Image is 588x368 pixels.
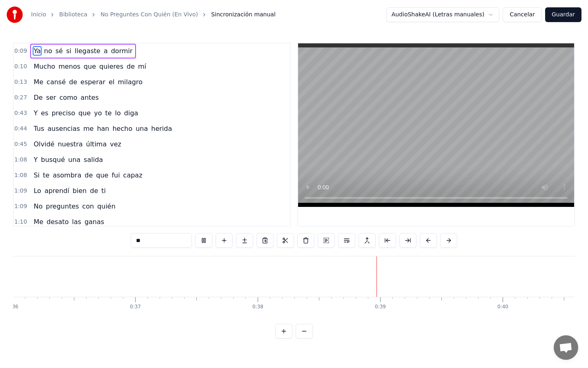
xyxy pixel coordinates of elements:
nav: breadcrumb [31,11,276,19]
span: llegaste [74,46,101,56]
button: Guardar [545,7,581,22]
div: 0:37 [130,304,141,310]
span: milagro [117,77,143,87]
span: capaz [122,171,143,180]
span: salida [83,155,104,164]
span: Si [33,171,40,180]
span: 0:09 [14,47,27,55]
span: una [67,155,81,164]
span: menos [58,62,81,71]
span: 1:10 [14,218,27,226]
span: te [104,108,112,118]
span: Ya [33,46,41,56]
span: una [135,124,149,133]
span: lo [114,108,122,118]
span: antes [80,93,99,102]
span: 1:09 [14,202,27,211]
span: bien [72,186,88,195]
span: busqué [40,155,66,164]
span: de [126,62,136,71]
span: vez [109,139,122,149]
span: Tus [33,124,45,133]
span: quién [96,202,116,211]
span: Lo [33,186,42,195]
span: ti [100,186,107,195]
span: quieres [98,62,124,71]
div: 0:36 [7,304,18,310]
span: mí [137,62,147,71]
span: Sincronización manual [211,11,276,19]
span: cansé [46,77,67,87]
span: que [83,62,97,71]
span: Y [33,108,38,118]
div: 0:40 [497,304,508,310]
span: las [71,217,82,227]
div: 0:38 [252,304,263,310]
span: ausencias [47,124,81,133]
span: 0:43 [14,109,27,117]
span: No [33,202,43,211]
span: Olvidé [33,139,55,149]
span: herida [150,124,173,133]
span: de [84,171,94,180]
span: Mucho [33,62,56,71]
span: ser [45,93,57,102]
span: de [89,186,99,195]
span: no [43,46,53,56]
span: que [78,108,91,118]
img: youka [7,7,23,23]
span: sé [55,46,64,56]
div: Chat abierto [554,335,578,360]
span: te [42,171,50,180]
a: Inicio [31,11,46,19]
span: 0:27 [14,94,27,102]
span: preciso [51,108,76,118]
span: de [68,77,78,87]
span: aprendí [44,186,70,195]
span: como [58,93,78,102]
span: Me [33,217,44,227]
span: asombra [52,171,82,180]
span: esperar [80,77,106,87]
span: 0:13 [14,78,27,86]
span: ganas [84,217,105,227]
span: con [81,202,95,211]
span: el [108,77,115,87]
span: 1:09 [14,187,27,195]
span: han [96,124,110,133]
span: si [65,46,72,56]
span: dormir [110,46,134,56]
span: 1:08 [14,171,27,180]
span: nuestra [57,139,83,149]
span: desato [46,217,69,227]
span: De [33,93,43,102]
button: Cancelar [503,7,542,22]
span: que [95,171,109,180]
span: hecho [111,124,133,133]
span: Y [33,155,38,164]
span: yo [93,108,102,118]
a: Biblioteca [59,11,87,19]
a: No Preguntes Con Quién (En Vivo) [100,11,198,19]
span: fui [111,171,120,180]
span: 1:08 [14,156,27,164]
span: es [40,108,49,118]
span: preguntes [45,202,80,211]
span: a [103,46,109,56]
span: 0:45 [14,140,27,148]
span: diga [123,108,139,118]
span: Me [33,77,44,87]
span: me [82,124,94,133]
span: 0:44 [14,125,27,133]
span: 0:10 [14,63,27,71]
div: 0:39 [375,304,386,310]
span: última [85,139,108,149]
